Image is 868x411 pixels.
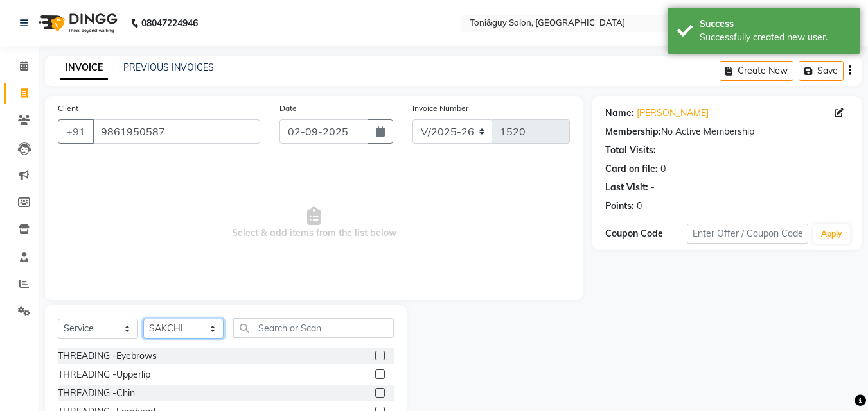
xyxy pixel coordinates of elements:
[58,159,570,287] span: Select & add items from the list below
[58,368,150,382] div: THREADING -Upperlip
[123,62,214,73] a: PREVIOUS INVOICES
[605,181,648,194] div: Last Visit:
[637,106,709,120] a: [PERSON_NAME]
[279,103,297,114] label: Date
[58,349,157,363] div: THREADING -Eyebrows
[93,119,260,144] input: Search by Name/Mobile/Email/Code
[687,224,808,244] input: Enter Offer / Coupon Code
[605,144,656,157] div: Total Visits:
[813,224,850,244] button: Apply
[58,103,78,114] label: Client
[412,103,468,114] label: Invoice Number
[58,119,94,144] button: +91
[605,227,686,240] div: Coupon Code
[233,318,394,338] input: Search or Scan
[720,61,793,81] button: Create New
[651,181,655,194] div: -
[700,31,851,44] div: Successfully created new user.
[605,162,658,176] div: Card on file:
[141,5,198,41] b: 08047224946
[605,125,661,138] div: Membership:
[33,5,121,41] img: logo
[637,199,642,213] div: 0
[60,56,108,80] a: INVOICE
[605,125,849,138] div: No Active Membership
[58,387,135,400] div: THREADING -Chin
[605,106,634,120] div: Name:
[605,199,634,213] div: Points:
[700,17,851,31] div: Success
[660,162,666,176] div: 0
[799,61,844,81] button: Save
